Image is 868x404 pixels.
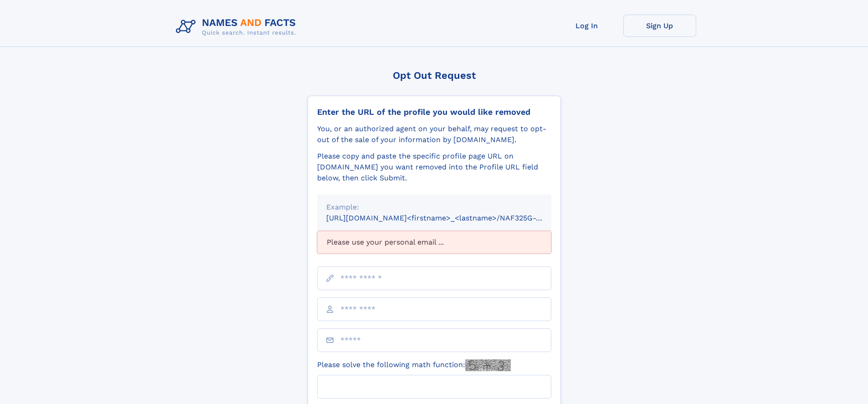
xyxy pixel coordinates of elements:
div: Please use your personal email ... [317,231,551,254]
a: Sign Up [623,15,696,37]
div: Please copy and paste the specific profile page URL on [DOMAIN_NAME] you want removed into the Pr... [317,151,551,184]
img: Logo Names and Facts [172,15,303,39]
div: Opt Out Request [308,70,561,81]
a: Log In [550,15,623,37]
div: Example: [326,202,542,213]
label: Please solve the following math function: [317,359,511,371]
div: You, or an authorized agent on your behalf, may request to opt-out of the sale of your informatio... [317,123,551,145]
small: [URL][DOMAIN_NAME]<firstname>_<lastname>/NAF325G-xxxxxxxx [326,214,569,222]
div: Enter the URL of the profile you would like removed [317,107,551,117]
